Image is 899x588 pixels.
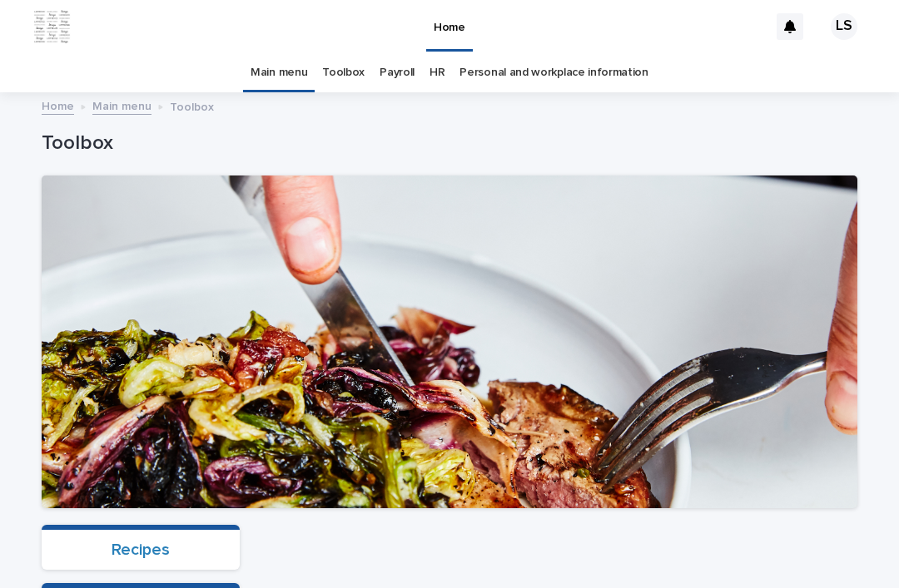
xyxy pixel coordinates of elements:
a: Main menu [251,53,307,92]
div: LS [831,13,857,40]
a: Personal and workplace information [459,53,648,92]
p: Toolbox [170,96,214,115]
a: Toolbox [322,53,365,92]
a: Main menu [92,96,151,115]
a: Payroll [380,53,415,92]
a: HR [430,53,445,92]
a: Home [42,96,74,115]
a: Recipes [112,541,170,558]
p: Toolbox [42,131,851,156]
img: ZpJWbK78RmCi9E4bZOpa [33,10,71,43]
